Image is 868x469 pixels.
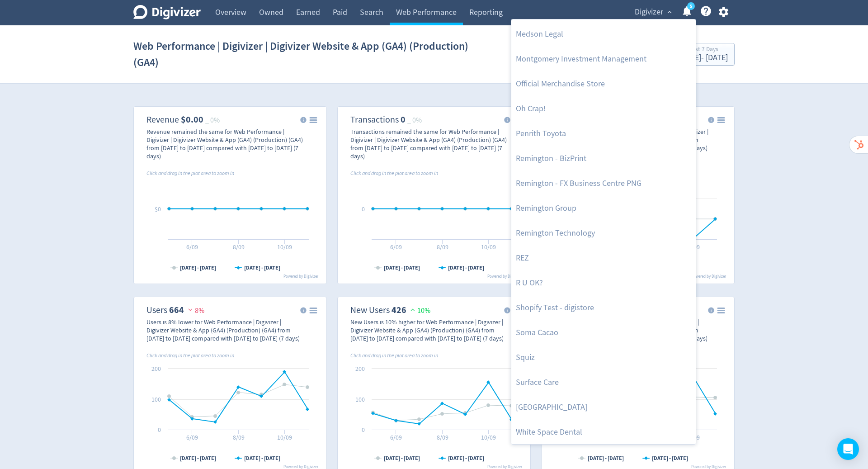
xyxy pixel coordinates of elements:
[511,196,696,221] a: Remington Group
[511,221,696,246] a: Remington Technology
[511,71,696,96] a: Official Merchandise Store
[511,320,696,345] a: Soma Cacao
[511,295,696,320] a: Shopify Test - digistore
[511,270,696,295] a: R U OK?
[511,121,696,146] a: Penrith Toyota
[511,345,696,370] a: Squiz
[511,47,696,71] a: Montgomery Investment Management
[511,22,696,47] a: Medson Legal
[511,171,696,196] a: Remington - FX Business Centre PNG
[837,438,859,460] div: Open Intercom Messenger
[511,395,696,420] a: [GEOGRAPHIC_DATA]
[511,420,696,445] a: White Space Dental
[511,246,696,270] a: REZ
[511,146,696,171] a: Remington - BizPrint
[511,370,696,395] a: Surface Care
[511,96,696,121] a: Oh Crap!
